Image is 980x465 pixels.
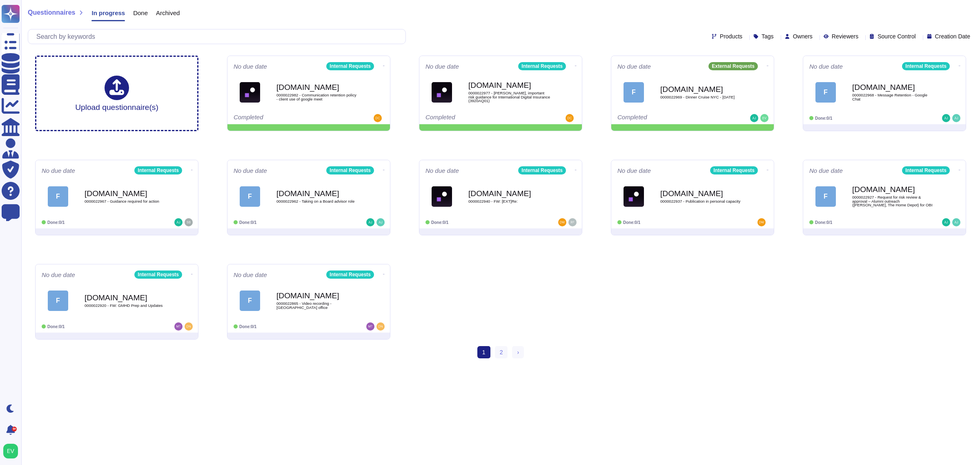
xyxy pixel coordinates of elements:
[477,346,490,358] span: 1
[750,114,758,122] img: user
[240,291,260,311] div: F
[239,324,256,329] span: Done: 0/1
[133,10,148,16] span: Done
[432,186,452,207] img: Logo
[234,272,267,278] span: No due date
[617,114,717,122] div: Completed
[2,442,24,460] button: user
[517,349,519,355] span: ›
[660,95,742,99] span: 0000022969 - Dinner Cruise NYC - [DATE]
[809,63,843,69] span: No due date
[660,85,742,93] b: [DOMAIN_NAME]
[174,218,183,226] img: user
[952,218,960,226] img: user
[757,218,766,226] img: user
[276,292,358,300] b: [DOMAIN_NAME]
[75,76,158,111] div: Upload questionnaire(s)
[942,218,950,226] img: user
[276,93,358,101] span: 0000022982 - Communication retention policy - client use of google meet
[134,166,182,174] div: Internal Requests
[468,91,550,103] span: 0000022977 - [PERSON_NAME], important risk guidance for International Digital Insurance (3920AQ01)
[366,322,374,331] img: user
[47,220,65,225] span: Done: 0/1
[852,186,934,193] b: [DOMAIN_NAME]
[815,116,832,121] span: Done: 0/1
[815,186,836,207] div: F
[815,220,832,225] span: Done: 0/1
[174,322,183,331] img: user
[28,9,75,16] span: Questionnaires
[276,190,358,197] b: [DOMAIN_NAME]
[902,166,950,174] div: Internal Requests
[42,168,75,174] span: No due date
[617,63,651,69] span: No due date
[240,82,260,103] img: Logo
[326,62,374,70] div: Internal Requests
[809,168,843,174] span: No due date
[720,34,742,39] span: Products
[234,63,267,69] span: No due date
[376,322,385,331] img: user
[708,62,758,70] div: External Requests
[902,62,950,70] div: Internal Requests
[240,186,260,207] div: F
[425,168,459,174] span: No due date
[48,291,68,311] div: F
[468,190,550,197] b: [DOMAIN_NAME]
[660,199,742,203] span: 0000022937 - Publication in personal capacity
[32,29,405,44] input: Search by keywords
[623,220,640,225] span: Done: 0/1
[558,218,566,226] img: user
[617,168,651,174] span: No due date
[91,10,125,16] span: In progress
[760,114,768,122] img: user
[234,114,334,122] div: Completed
[468,81,550,89] b: [DOMAIN_NAME]
[942,114,950,122] img: user
[85,190,166,197] b: [DOMAIN_NAME]
[518,166,566,174] div: Internal Requests
[468,199,550,203] span: 0000022940 - FW: [EXT]Re:
[276,83,358,91] b: [DOMAIN_NAME]
[47,324,65,329] span: Done: 0/1
[878,34,915,39] span: Source Control
[374,114,382,122] img: user
[48,186,68,207] div: F
[276,302,358,309] span: 0000022865 - Video recording - [GEOGRAPHIC_DATA] office
[134,271,182,279] div: Internal Requests
[12,427,17,431] div: 9+
[518,62,566,70] div: Internal Requests
[793,34,813,39] span: Owners
[952,114,960,122] img: user
[624,186,644,207] img: Logo
[832,34,858,39] span: Reviewers
[326,271,374,279] div: Internal Requests
[3,444,18,458] img: user
[495,346,508,358] a: 2
[85,304,166,308] span: 0000022920 - FW: GMHD Prep and Updates
[566,114,574,122] img: user
[326,166,374,174] div: Internal Requests
[425,63,459,69] span: No due date
[185,322,193,331] img: user
[425,114,526,122] div: Completed
[660,190,742,197] b: [DOMAIN_NAME]
[815,82,836,103] div: F
[852,93,934,101] span: 0000022968 - Message Retention - Google Chat
[432,82,452,103] img: Logo
[156,10,180,16] span: Archived
[185,218,193,226] img: user
[42,272,75,278] span: No due date
[85,294,166,302] b: [DOMAIN_NAME]
[852,195,934,207] span: 0000022927 - Request for risk review & approval – Alumni outreach ([PERSON_NAME], The Home Depot)...
[624,82,644,103] div: F
[239,220,256,225] span: Done: 0/1
[366,218,374,226] img: user
[276,199,358,203] span: 0000022962 - Taking on a Board advisor role
[568,218,577,226] img: user
[852,83,934,91] b: [DOMAIN_NAME]
[234,168,267,174] span: No due date
[762,34,774,39] span: Tags
[376,218,385,226] img: user
[431,220,448,225] span: Done: 0/1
